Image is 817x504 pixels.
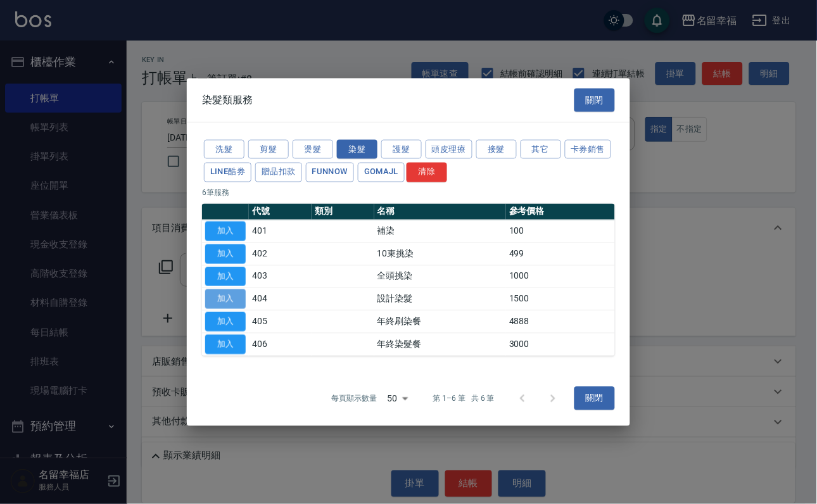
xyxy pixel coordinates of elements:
[383,381,413,415] div: 50
[205,244,246,263] button: 加入
[374,333,506,356] td: 年終染髮餐
[374,287,506,310] td: 設計染髮
[374,310,506,333] td: 年終刷染餐
[249,287,312,310] td: 404
[248,139,289,159] button: 剪髮
[358,163,405,182] button: GOMAJL
[312,204,374,220] th: 類別
[293,139,333,159] button: 燙髮
[506,310,615,333] td: 4888
[249,220,312,243] td: 401
[249,204,312,220] th: 代號
[255,163,302,182] button: 贈品扣款
[506,220,615,243] td: 100
[433,393,495,404] p: 第 1–6 筆 共 6 筆
[202,94,253,106] span: 染髮類服務
[204,163,251,182] button: LINE酷券
[306,163,354,182] button: FUNNOW
[337,139,377,159] button: 染髮
[374,220,506,243] td: 補染
[565,139,612,159] button: 卡券銷售
[381,139,422,159] button: 護髮
[249,243,312,265] td: 402
[374,204,506,220] th: 名稱
[506,287,615,310] td: 1500
[205,334,246,354] button: 加入
[205,289,246,309] button: 加入
[205,222,246,241] button: 加入
[202,187,615,199] p: 6 筆服務
[374,243,506,265] td: 10束挑染
[374,265,506,288] td: 全頭挑染
[574,89,615,112] button: 關閉
[249,333,312,356] td: 406
[506,204,615,220] th: 參考價格
[407,163,447,182] button: 清除
[249,265,312,288] td: 403
[205,267,246,286] button: 加入
[205,312,246,332] button: 加入
[521,139,561,159] button: 其它
[204,139,244,159] button: 洗髮
[506,265,615,288] td: 1000
[574,387,615,410] button: 關閉
[332,393,377,404] p: 每頁顯示數量
[249,310,312,333] td: 405
[506,333,615,356] td: 3000
[476,139,517,159] button: 接髮
[506,243,615,265] td: 499
[426,139,472,159] button: 頭皮理療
